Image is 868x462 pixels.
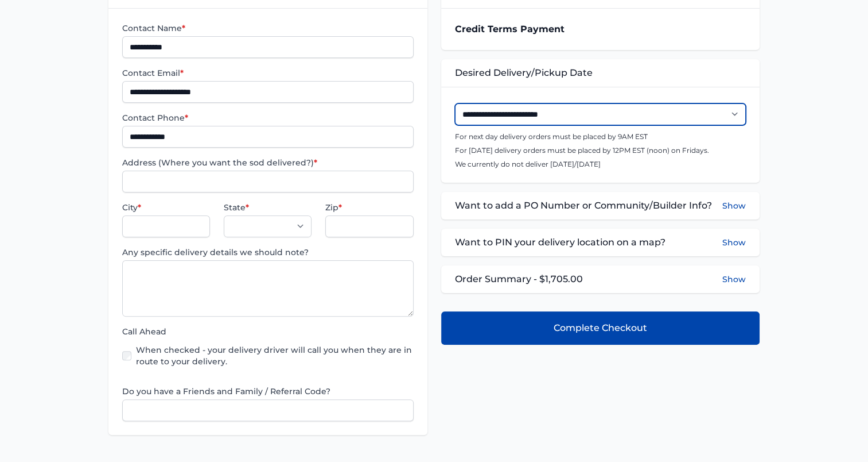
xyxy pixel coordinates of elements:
[136,344,413,367] label: When checked - your delivery driver will call you when they are in route to your delivery.
[122,22,413,34] label: Contact Name
[722,274,746,285] button: Show
[455,160,746,169] p: We currently do not deliver [DATE]/[DATE]
[455,24,565,34] strong: Credit Terms Payment
[122,67,413,79] label: Contact Email
[455,146,746,155] p: For [DATE] delivery orders must be placed by 12PM EST (noon) on Fridays.
[122,386,413,397] label: Do you have a Friends and Family / Referral Code?
[122,247,413,258] label: Any specific delivery details we should note?
[122,326,413,337] label: Call Ahead
[441,59,760,87] div: Desired Delivery/Pickup Date
[325,202,413,213] label: Zip
[455,236,665,249] span: Want to PIN your delivery location on a map?
[455,272,583,286] span: Order Summary - $1,705.00
[455,132,746,141] p: For next day delivery orders must be placed by 9AM EST
[122,157,413,168] label: Address (Where you want the sod delivered?)
[722,199,746,213] button: Show
[441,311,760,345] button: Complete Checkout
[554,321,647,335] span: Complete Checkout
[722,236,746,249] button: Show
[224,202,312,213] label: State
[455,199,712,213] span: Want to add a PO Number or Community/Builder Info?
[122,112,413,124] label: Contact Phone
[122,202,210,213] label: City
